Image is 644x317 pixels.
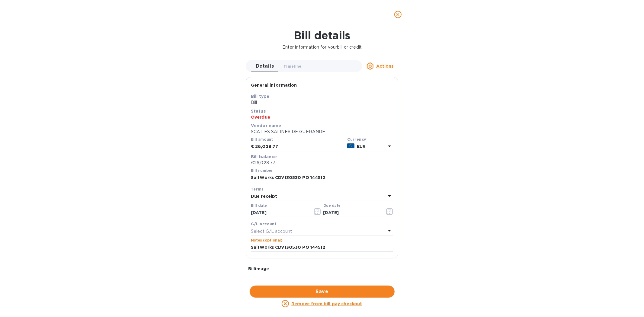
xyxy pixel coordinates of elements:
[251,204,267,207] label: Bill date
[255,288,390,295] span: Save
[251,173,393,182] input: Enter bill number
[291,301,362,306] u: Remove from bill pay checkout
[347,137,366,142] b: Currency
[251,142,255,151] div: €
[323,204,341,207] label: Due date
[323,208,380,217] input: Due date
[5,44,639,50] p: Enter information for your bill or credit
[251,83,297,88] b: General information
[256,62,274,70] span: Details
[251,123,281,128] b: Vendor name
[251,194,277,199] b: Due receipt
[251,154,277,159] b: Bill balance
[251,243,393,252] input: Enter notes
[251,114,393,120] p: Overdue
[251,187,264,191] b: Terms
[251,129,393,135] p: SCA LES SALINES DE GUERANDE
[248,266,396,272] p: Bill image
[5,29,639,42] h1: Bill details
[376,64,393,69] u: Actions
[251,208,308,217] input: Select date
[251,222,277,226] b: G/L account
[251,228,292,235] p: Select G/L account
[251,138,273,142] label: Bill amount
[255,142,345,151] input: € Enter bill amount
[251,169,273,172] label: Bill number
[357,144,366,149] b: EUR
[251,239,283,242] label: Notes (optional)
[250,286,395,298] button: Save
[391,7,405,22] button: close
[251,160,393,166] p: €26,028.77
[284,63,302,69] span: Timeline
[251,99,393,106] p: Bill
[251,94,269,99] b: Bill type
[251,109,266,114] b: Status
